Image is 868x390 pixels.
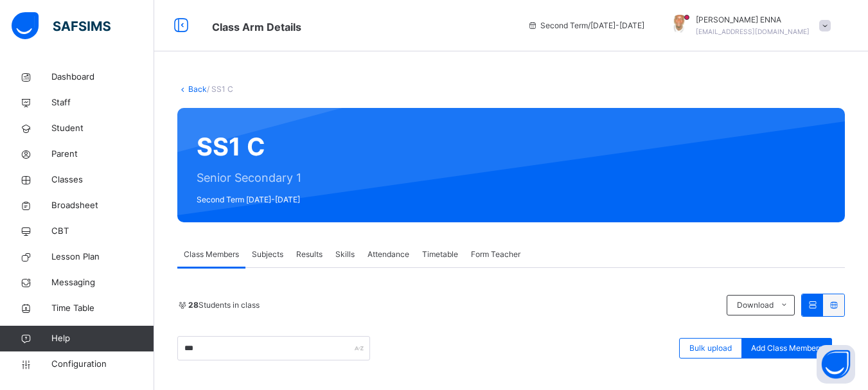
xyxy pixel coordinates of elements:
[657,14,837,37] div: EMMANUEL ENNA
[188,299,260,311] span: Students in class
[51,122,154,135] span: Student
[252,249,283,260] span: Subjects
[188,300,199,310] b: 28
[368,249,409,260] span: Attendance
[51,225,154,238] span: CBT
[817,345,855,384] button: Open asap
[51,148,154,161] span: Parent
[296,249,323,260] span: Results
[51,251,154,263] span: Lesson Plan
[12,12,111,39] img: safsims
[527,20,644,31] span: session/term information
[51,173,154,186] span: Classes
[689,342,732,354] span: Bulk upload
[51,96,154,109] span: Staff
[471,249,520,260] span: Form Teacher
[696,14,810,26] span: [PERSON_NAME] ENNA
[737,299,774,311] span: Download
[51,302,154,315] span: Time Table
[51,276,154,289] span: Messaging
[751,342,822,354] span: Add Class Members
[184,249,239,260] span: Class Members
[51,199,154,212] span: Broadsheet
[335,249,355,260] span: Skills
[207,84,233,94] span: / SS1 C
[212,21,301,33] span: Class Arm Details
[51,332,154,345] span: Help
[422,249,458,260] span: Timetable
[51,71,154,84] span: Dashboard
[696,28,810,35] span: [EMAIL_ADDRESS][DOMAIN_NAME]
[51,358,154,371] span: Configuration
[188,84,207,94] a: Back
